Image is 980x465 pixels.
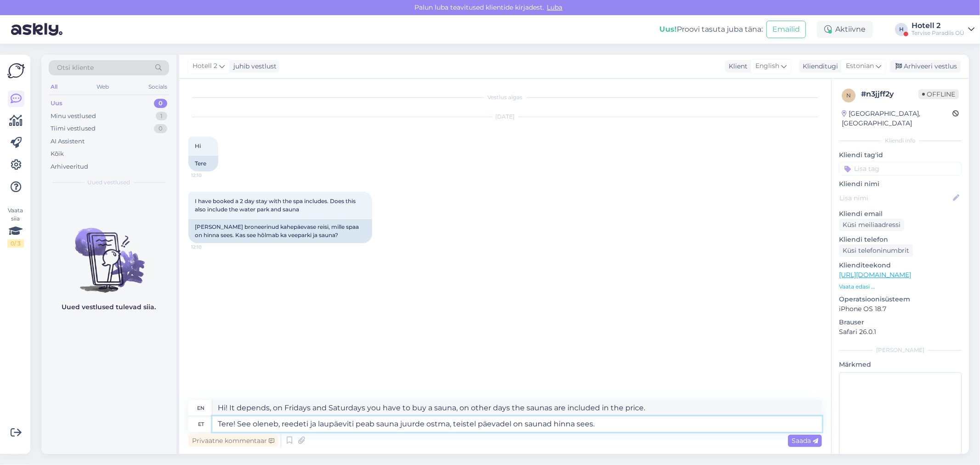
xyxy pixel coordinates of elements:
[725,62,748,71] div: Klient
[918,89,959,99] span: Offline
[51,149,64,159] div: Kõik
[842,109,952,128] div: [GEOGRAPHIC_DATA], [GEOGRAPHIC_DATA]
[846,61,874,71] span: Estonian
[147,81,169,93] div: Socials
[51,162,88,171] div: Arhiveeritud
[839,318,962,327] p: Brauser
[766,21,806,38] button: Emailid
[890,60,961,73] div: Arhiveeri vestlus
[839,295,962,304] p: Operatsioonisüsteem
[839,235,962,244] p: Kliendi telefon
[659,25,677,34] b: Uus!
[188,219,372,243] div: [PERSON_NAME] broneerinud kahepäevase reisi, mille spaa on hinna sees. Kas see hõlmab ka veeparki...
[195,198,357,213] span: I have booked a 2 day stay with the spa includes. Does this also include the water park and sauna
[230,62,277,71] div: juhib vestlust
[895,23,908,36] div: H
[839,360,962,369] p: Märkmed
[755,61,779,71] span: English
[839,150,962,160] p: Kliendi tag'id
[839,193,951,203] input: Lisa nimi
[51,99,62,108] div: Uus
[839,209,962,219] p: Kliendi email
[7,206,24,248] div: Vaata siia
[839,261,962,270] p: Klienditeekond
[154,99,167,108] div: 0
[191,172,226,179] span: 12:10
[198,400,205,416] div: en
[839,136,962,145] div: Kliendi info
[195,142,201,149] span: Hi
[792,437,818,445] span: Saada
[212,400,822,416] textarea: Hello! It depends, on Fridays and Saturdays you have to buy a sauna, on other days there are saunas
[51,124,96,133] div: Tiimi vestlused
[193,61,217,71] span: Hotell 2
[912,29,964,37] div: Tervise Paradiis OÜ
[861,89,918,100] div: # n3jjff2y
[198,416,204,432] div: et
[912,22,974,37] a: Hotell 2Tervise Paradiis OÜ
[212,416,822,432] textarea: Tere! See oleneb, reedeti ja laupäeviti peab sauna juurde ostma, teistel päevadel on saunad hinna...
[839,162,962,176] input: Lisa tag
[544,3,566,11] span: Luba
[839,244,913,257] div: Küsi telefoninumbrit
[49,81,59,93] div: All
[912,22,964,29] div: Hotell 2
[188,113,822,121] div: [DATE]
[51,137,85,146] div: AI Assistent
[7,62,25,79] img: Askly Logo
[839,327,962,337] p: Safari 26.0.1
[154,124,167,133] div: 0
[839,346,962,354] div: [PERSON_NAME]
[62,302,156,312] p: Uued vestlused tulevad siia.
[839,283,962,291] p: Vaata edasi ...
[57,63,94,73] span: Otsi kliente
[839,219,904,231] div: Küsi meiliaadressi
[51,112,96,121] div: Minu vestlused
[191,244,226,250] span: 12:10
[839,304,962,314] p: iPhone OS 18.7
[799,62,838,71] div: Klienditugi
[659,24,763,35] div: Proovi tasuta juba täna:
[188,435,278,447] div: Privaatne kommentaar
[88,178,130,187] span: Uued vestlused
[839,271,911,279] a: [URL][DOMAIN_NAME]
[188,93,822,102] div: Vestlus algas
[846,92,851,99] span: n
[156,112,167,121] div: 1
[188,156,218,171] div: Tere
[817,21,873,38] div: Aktiivne
[95,81,111,93] div: Web
[839,179,962,189] p: Kliendi nimi
[41,211,176,294] img: No chats
[7,239,24,248] div: 0 / 3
